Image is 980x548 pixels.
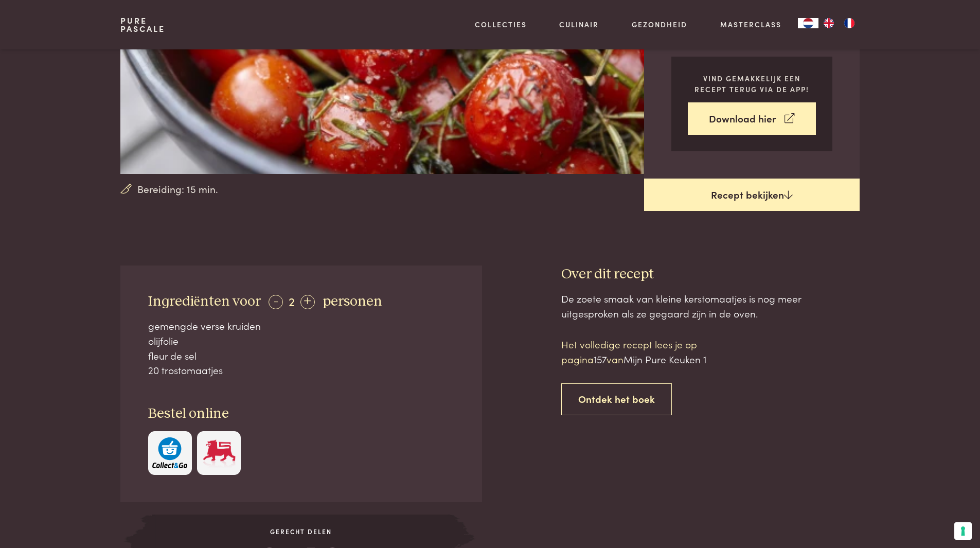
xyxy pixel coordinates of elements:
[798,18,818,28] div: Language
[561,337,736,366] p: Het volledige recept lees je op pagina van
[152,527,450,536] span: Gerecht delen
[623,352,706,366] span: Mijn Pure Keuken 1
[688,102,816,135] a: Download hier
[954,522,972,540] button: Uw voorkeuren voor toestemming voor trackingtechnologieën
[152,437,187,469] img: c308188babc36a3a401bcb5cb7e020f4d5ab42f7cacd8327e500463a43eeb86c.svg
[269,295,283,309] div: -
[148,333,455,348] div: olijfolie
[818,18,839,28] a: EN
[202,437,237,469] img: Delhaize
[688,73,816,94] p: Vind gemakkelijk een recept terug via de app!
[148,294,261,309] span: Ingrediënten voor
[798,18,818,28] a: NL
[561,266,860,284] h3: Over dit recept
[323,294,382,309] span: personen
[300,295,315,309] div: +
[289,292,295,309] span: 2
[644,179,860,211] a: Recept bekijken
[594,352,607,366] span: 157
[561,291,860,321] div: De zoete smaak van kleine kerstomaatjes is nog meer uitgesproken als ze gegaard zijn in de oven.
[137,182,218,197] span: Bereiding: 15 min.
[632,19,687,30] a: Gezondheid
[148,348,455,363] div: fleur de sel
[120,16,165,33] a: PurePascale
[559,19,599,30] a: Culinair
[798,18,860,28] aside: Language selected: Nederlands
[475,19,527,30] a: Collecties
[148,405,455,423] h3: Bestel online
[148,363,455,378] div: 20 trostomaatjes
[720,19,781,30] a: Masterclass
[818,18,860,28] ul: Language list
[148,319,455,333] div: gemengde verse kruiden
[561,383,672,416] a: Ontdek het boek
[839,18,860,28] a: FR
